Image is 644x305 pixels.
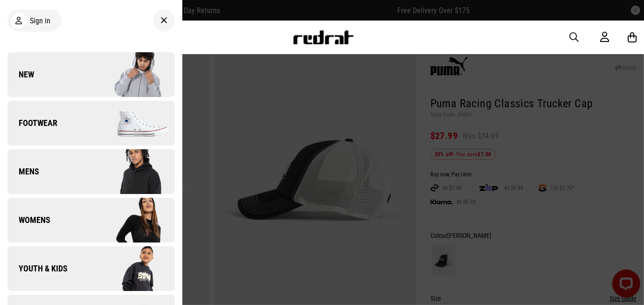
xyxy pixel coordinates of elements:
img: Redrat logo [292,30,354,44]
span: Mens [7,166,39,177]
span: Youth & Kids [7,263,68,274]
img: Company [91,245,174,292]
a: Mens Company [7,149,175,194]
img: Company [91,148,174,195]
a: New Company [7,52,175,97]
button: Open LiveChat chat widget [7,4,35,32]
img: Company [91,197,174,243]
img: Company [91,51,174,98]
span: Womens [7,215,50,226]
a: Womens Company [7,198,175,243]
span: New [7,69,34,80]
span: Sign in [30,16,50,25]
img: Company [91,100,174,146]
span: Footwear [7,118,57,129]
a: Footwear Company [7,101,175,146]
a: Youth & Kids Company [7,246,175,291]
